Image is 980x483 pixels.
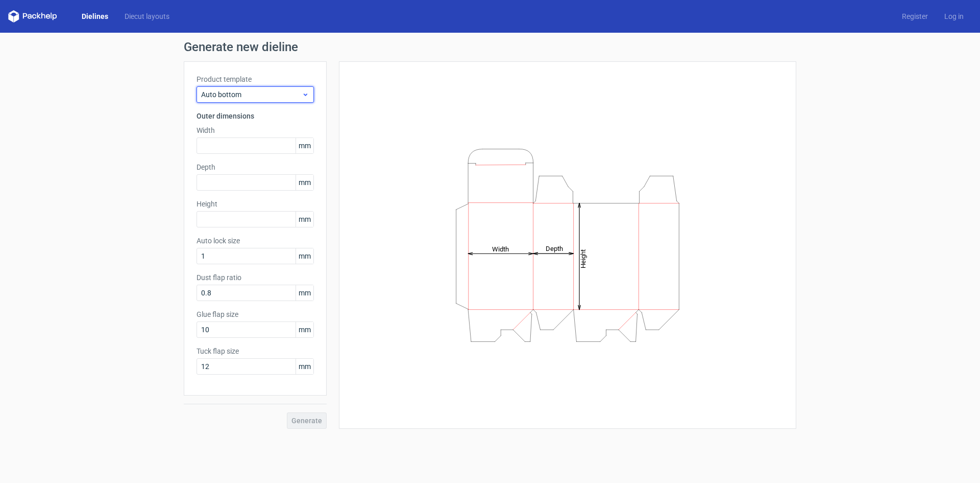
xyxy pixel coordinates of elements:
[201,89,302,100] span: Auto bottom
[197,74,314,84] label: Product template
[296,248,313,264] span: mm
[73,11,116,21] a: Dielines
[296,212,313,227] span: mm
[296,322,313,337] span: mm
[296,359,313,374] span: mm
[197,236,314,246] label: Auto lock size
[296,175,313,190] span: mm
[197,272,314,283] label: Dust flap ratio
[579,249,587,268] tspan: Height
[296,285,313,301] span: mm
[492,245,509,252] tspan: Width
[894,11,936,21] a: Register
[197,162,314,172] label: Depth
[197,346,314,356] label: Tuck flap size
[184,41,796,53] h1: Generate new dieline
[546,245,563,252] tspan: Depth
[936,11,972,21] a: Log in
[197,199,314,209] label: Height
[197,125,314,135] label: Width
[197,111,314,121] h3: Outer dimensions
[296,138,313,153] span: mm
[197,309,314,319] label: Glue flap size
[116,11,178,21] a: Diecut layouts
